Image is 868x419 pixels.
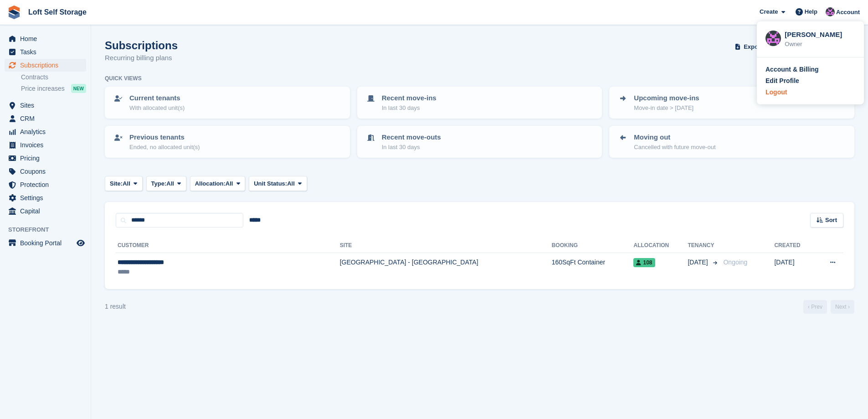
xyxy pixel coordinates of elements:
[5,178,86,191] a: menu
[5,191,86,204] a: menu
[5,46,86,58] a: menu
[254,179,287,188] span: Unit Status:
[340,253,552,282] td: [GEOGRAPHIC_DATA] - [GEOGRAPHIC_DATA]
[123,179,130,188] span: All
[774,253,814,282] td: [DATE]
[20,32,75,45] span: Home
[7,5,21,19] img: stora-icon-8386f47178a22dfd0bd8f6a31ec36ba5ce8667c1dd55bd0f319d3a0aa187defe.svg
[8,225,91,234] span: Storefront
[785,30,855,38] div: [PERSON_NAME]
[5,99,86,112] a: menu
[20,125,75,138] span: Analytics
[774,238,814,253] th: Created
[75,238,86,248] a: Preview store
[765,65,819,74] div: Account & Billing
[382,93,437,103] p: Recent move-ins
[765,65,855,74] a: Account & Billing
[190,176,246,191] button: Allocation: All
[129,132,200,143] p: Previous tenants
[249,176,307,191] button: Unit Status: All
[744,42,762,52] span: Export
[382,103,437,113] p: In last 30 days
[785,40,855,49] div: Owner
[105,176,143,191] button: Site: All
[5,205,86,217] a: menu
[358,88,601,118] a: Recent move-ins In last 30 days
[634,132,715,143] p: Moving out
[5,165,86,178] a: menu
[5,59,86,72] a: menu
[765,88,787,97] div: Logout
[106,127,349,157] a: Previous tenants Ended, no allocated unit(s)
[5,139,86,151] a: menu
[382,132,441,143] p: Recent move-outs
[5,152,86,165] a: menu
[688,238,719,253] th: Tenancy
[146,176,186,191] button: Type: All
[765,31,781,46] img: Amy Wright
[5,125,86,138] a: menu
[129,143,200,152] p: Ended, no allocated unit(s)
[634,143,715,152] p: Cancelled with future move-out
[382,143,441,152] p: In last 30 days
[21,73,86,82] a: Contracts
[20,99,75,112] span: Sites
[805,7,817,16] span: Help
[20,165,75,178] span: Coupons
[836,8,860,17] span: Account
[765,88,855,97] a: Logout
[20,59,75,72] span: Subscriptions
[634,93,699,103] p: Upcoming move-ins
[166,179,174,188] span: All
[20,178,75,191] span: Protection
[105,74,142,83] h6: Quick views
[552,238,634,253] th: Booking
[633,258,655,267] span: 108
[634,103,699,113] p: Move-in date > [DATE]
[688,258,709,267] span: [DATE]
[20,152,75,165] span: Pricing
[5,112,86,125] a: menu
[129,93,185,103] p: Current tenants
[105,53,178,63] p: Recurring billing plans
[105,302,126,311] div: 1 result
[195,179,226,188] span: Allocation:
[765,76,855,86] a: Edit Profile
[287,179,295,188] span: All
[760,7,778,16] span: Create
[826,7,835,16] img: Amy Wright
[5,32,86,45] a: menu
[20,139,75,151] span: Invoices
[20,237,75,249] span: Booking Portal
[226,179,233,188] span: All
[765,76,799,86] div: Edit Profile
[552,253,634,282] td: 160SqFt Container
[340,238,552,253] th: Site
[825,216,837,225] span: Sort
[151,179,167,188] span: Type:
[5,237,86,249] a: menu
[21,84,65,93] span: Price increases
[831,300,854,314] a: Next
[610,127,853,157] a: Moving out Cancelled with future move-out
[20,46,75,58] span: Tasks
[25,5,90,20] a: Loft Self Storage
[116,238,340,253] th: Customer
[106,88,349,118] a: Current tenants With allocated unit(s)
[110,179,123,188] span: Site:
[105,39,178,52] h1: Subscriptions
[129,103,185,113] p: With allocated unit(s)
[20,205,75,217] span: Capital
[20,191,75,204] span: Settings
[358,127,601,157] a: Recent move-outs In last 30 days
[803,300,827,314] a: Previous
[21,83,86,93] a: Price increases NEW
[610,88,853,118] a: Upcoming move-ins Move-in date > [DATE]
[733,39,773,54] button: Export
[71,84,86,93] div: NEW
[633,238,688,253] th: Allocation
[801,300,856,314] nav: Page
[20,112,75,125] span: CRM
[723,259,747,266] span: Ongoing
